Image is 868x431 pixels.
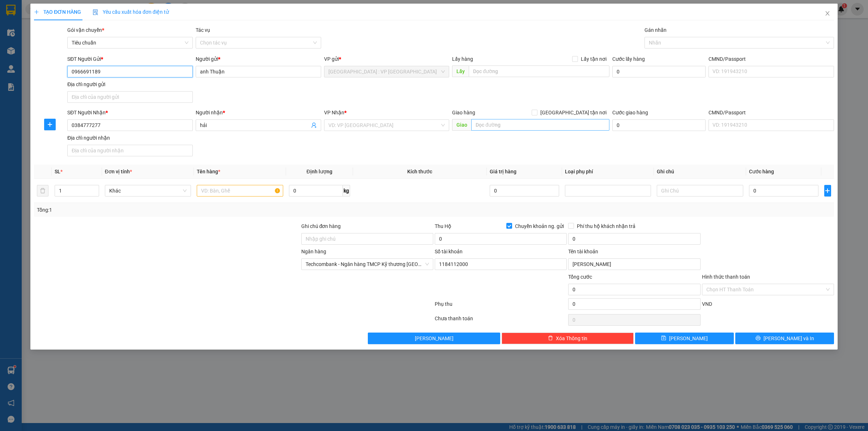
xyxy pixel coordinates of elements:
label: Hình thức thanh toán [702,274,750,280]
span: Khác [109,185,187,196]
span: TẠO ĐƠN HÀNG [34,9,81,15]
span: Gói vận chuyển [67,27,104,33]
span: [PERSON_NAME] [415,334,454,342]
th: Ghi chú [654,165,746,179]
button: printer[PERSON_NAME] và In [735,333,834,344]
span: Cước hàng [749,169,774,174]
span: Lấy tận nơi [578,55,609,63]
span: VP Nhận [324,110,344,115]
span: Giao [452,119,471,131]
input: Dọc đường [471,119,609,131]
input: Số tài khoản [435,258,567,270]
input: Ghi Chú [657,185,743,197]
label: Tên tài khoản [568,249,598,254]
input: Địa chỉ của người nhận [67,145,193,156]
span: Giao hàng [452,110,475,115]
th: Loại phụ phí [562,165,654,179]
span: Tên hàng [197,169,220,174]
div: Địa chỉ người gửi [67,80,193,88]
span: [PERSON_NAME] [669,334,708,342]
span: Lấy [452,66,469,77]
div: CMND/Passport [709,55,834,63]
strong: BIÊN NHẬN VẬN CHUYỂN BẢO AN EXPRESS [27,10,163,18]
span: Xóa Thông tin [556,334,587,342]
span: Kích thước [407,169,432,174]
div: CMND/Passport [709,109,834,117]
div: Người nhận [196,109,321,117]
span: Thu Hộ [435,223,451,229]
img: icon [93,9,98,15]
input: Tên tài khoản [568,258,700,270]
span: delete [548,335,553,341]
span: Định lượng [307,169,332,174]
input: Dọc đường [469,66,609,77]
span: Techcombank - Ngân hàng TMCP Kỹ thương Việt Nam [306,259,429,270]
span: [GEOGRAPHIC_DATA] tận nơi [537,109,609,117]
div: Chưa thanh toán [434,314,567,327]
input: 0 [490,185,559,197]
button: save[PERSON_NAME] [635,333,734,344]
div: Phụ thu [434,300,567,313]
span: Phí thu hộ khách nhận trả [574,222,638,230]
span: [PHONE_NUMBER] - [DOMAIN_NAME] [44,28,148,56]
span: SL [55,169,60,174]
span: Lấy hàng [452,56,473,62]
label: Tác vụ [196,27,210,33]
span: close [825,10,830,16]
span: Chuyển khoản ng. gửi [512,222,567,230]
button: delete [37,185,48,197]
span: Tiêu chuẩn [72,37,188,48]
span: plus [825,188,831,194]
label: Gán nhãn [644,27,667,33]
label: Số tài khoản [435,249,463,254]
div: VP gửi [324,55,450,63]
span: Hà Nội : VP Hà Đông [328,66,445,77]
button: plus [44,119,56,130]
span: Đơn vị tính [105,169,132,174]
label: Ghi chú đơn hàng [301,223,341,229]
div: SĐT Người Gửi [67,55,193,63]
div: Người gửi [196,55,321,63]
label: Ngân hàng [301,249,326,254]
div: SĐT Người Nhận [67,109,193,117]
button: deleteXóa Thông tin [502,333,634,344]
input: VD: Bàn, Ghế [197,185,283,197]
span: Tổng cước [568,274,592,280]
label: Cước lấy hàng [612,56,645,62]
span: plus [44,122,55,127]
strong: (Công Ty TNHH Chuyển Phát Nhanh Bảo An - MST: 0109597835) [25,20,165,26]
span: printer [756,335,761,341]
span: Yêu cầu xuất hóa đơn điện tử [93,9,169,15]
span: Giá trị hàng [490,169,516,174]
div: Tổng: 1 [37,206,335,214]
span: VND [702,301,712,307]
div: Địa chỉ người nhận [67,134,193,142]
span: [PERSON_NAME] và In [763,334,814,342]
span: kg [343,185,350,197]
button: plus [824,185,831,197]
input: Ghi chú đơn hàng [301,233,433,245]
input: Cước lấy hàng [612,66,706,77]
span: save [661,335,666,341]
span: user-add [311,122,317,128]
input: Cước giao hàng [612,119,706,131]
button: [PERSON_NAME] [368,333,500,344]
button: Close [817,4,838,24]
input: Địa chỉ của người gửi [67,91,193,103]
label: Cước giao hàng [612,110,648,115]
span: plus [34,9,39,14]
